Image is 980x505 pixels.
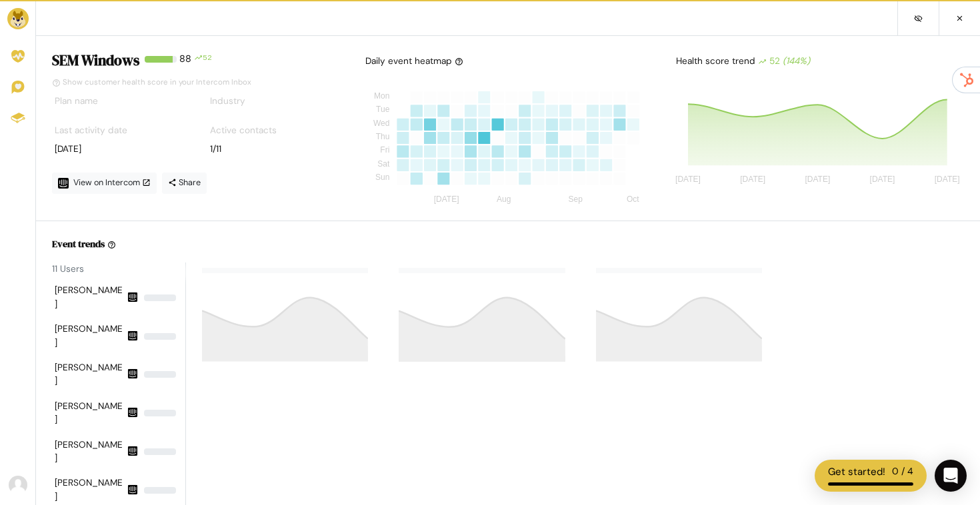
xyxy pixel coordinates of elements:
[162,173,207,194] a: Share
[144,448,176,455] div: 0%
[55,438,124,466] div: [PERSON_NAME]
[374,91,389,101] tspan: Mon
[935,460,967,492] div: Open Intercom Messenger
[52,77,251,87] a: Show customer health score in your Intercom Inbox
[673,52,964,71] div: Health score trend
[892,464,913,480] div: 0 / 4
[627,195,639,205] tspan: Oct
[805,175,830,185] tspan: [DATE]
[210,143,340,156] div: 1/11
[144,333,176,340] div: 0%
[758,55,810,68] div: 52
[9,476,27,494] img: Avatar
[55,284,124,311] div: [PERSON_NAME]
[376,105,390,115] tspan: Tue
[740,175,765,185] tspan: [DATE]
[55,476,124,504] div: [PERSON_NAME]
[497,195,511,205] tspan: Aug
[55,143,185,156] div: [DATE]
[55,124,127,137] label: Last activity date
[52,237,105,251] h6: Event trends
[55,361,124,388] div: [PERSON_NAME]
[144,487,176,494] div: 0%
[144,371,176,378] div: 0%
[783,55,810,67] i: (144%)
[373,119,389,128] tspan: Wed
[365,55,463,68] div: Daily event heatmap
[203,52,212,75] div: 52
[675,175,701,185] tspan: [DATE]
[52,52,139,69] h4: SEM Windows
[210,124,277,137] label: Active contacts
[376,132,390,141] tspan: Thu
[7,8,29,29] img: Brand
[52,173,157,194] a: View on Intercom
[828,464,885,480] div: Get started!
[144,410,176,416] div: 0%
[210,95,245,108] label: Industry
[144,294,176,301] div: 0%
[55,400,124,427] div: [PERSON_NAME]
[870,175,895,185] tspan: [DATE]
[55,322,124,350] div: [PERSON_NAME]
[569,195,583,205] tspan: Sep
[935,175,960,185] tspan: [DATE]
[52,262,185,276] div: 11 Users
[380,146,389,155] tspan: Fri
[377,159,390,169] tspan: Sat
[434,195,459,205] tspan: [DATE]
[73,177,151,188] span: View on Intercom
[55,95,98,108] label: Plan name
[375,173,389,182] tspan: Sun
[179,52,191,75] div: 88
